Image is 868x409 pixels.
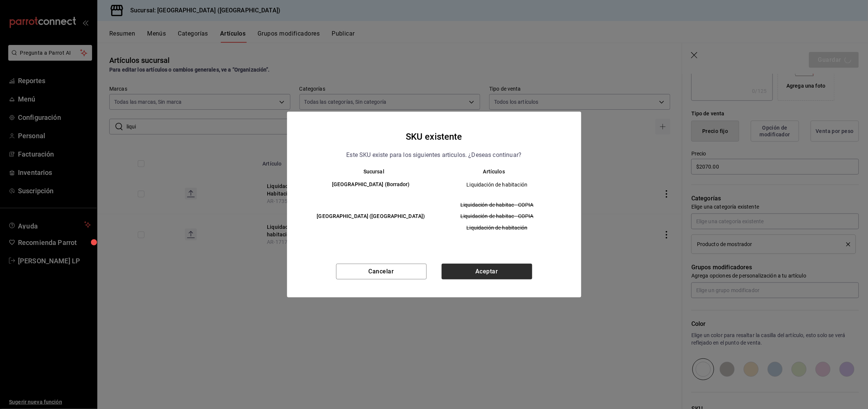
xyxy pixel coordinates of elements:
span: Liquidación de habitac - COPIA [441,212,554,220]
span: Liquidación de habitac - COPIA [441,201,554,209]
button: Cancelar [336,264,427,279]
h6: [GEOGRAPHIC_DATA] (Borrador) [314,181,428,189]
h4: SKU existente [406,130,462,144]
th: Artículos [434,169,566,175]
span: Liquidación de habitación [441,224,554,231]
h6: [GEOGRAPHIC_DATA] ([GEOGRAPHIC_DATA]) [314,212,428,221]
p: Este SKU existe para los siguientes articulos. ¿Deseas continuar? [347,150,522,160]
span: Liquidación de habitación [441,181,554,188]
button: Aceptar [442,264,532,279]
th: Sucursal [302,169,434,175]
